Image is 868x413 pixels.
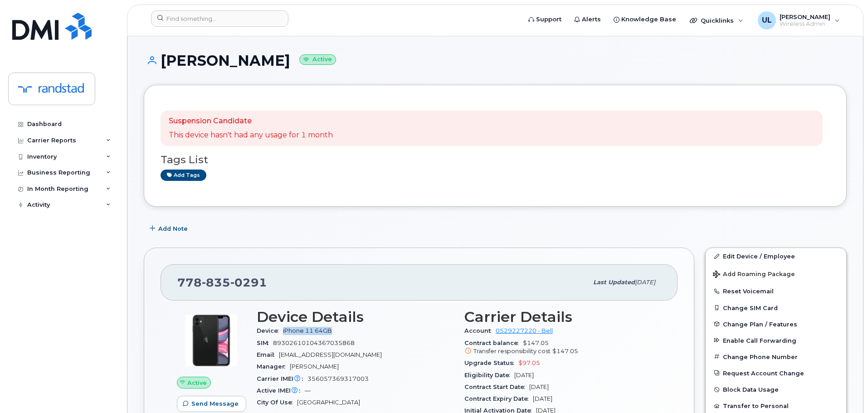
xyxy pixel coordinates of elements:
[518,360,540,366] span: $97.05
[158,224,188,233] span: Add Note
[297,399,360,406] span: [GEOGRAPHIC_DATA]
[169,116,333,126] p: Suspension Candidate
[706,264,846,283] button: Add Roaming Package
[273,340,355,346] span: 89302610104367035868
[257,375,307,382] span: Carrier IMEI
[161,154,830,165] h3: Tags List
[464,340,523,346] span: Contract balance
[279,351,382,358] span: [EMAIL_ADDRESS][DOMAIN_NAME]
[496,327,553,334] a: 0529227220 - Bell
[161,170,206,181] a: Add tags
[706,381,846,398] button: Block Data Usage
[305,387,311,394] span: —
[187,379,207,387] span: Active
[290,363,339,370] span: [PERSON_NAME]
[706,283,846,299] button: Reset Voicemail
[706,300,846,316] button: Change SIM Card
[723,321,797,327] span: Change Plan / Features
[307,375,369,382] span: 356057369317003
[723,337,796,344] span: Enable Call Forwarding
[257,387,305,394] span: Active IMEI
[706,365,846,381] button: Request Account Change
[533,395,552,402] span: [DATE]
[257,340,273,346] span: SIM
[552,348,578,355] span: $147.05
[230,276,267,289] span: 0291
[257,327,283,334] span: Device
[706,316,846,332] button: Change Plan / Features
[464,372,514,379] span: Eligibility Date
[184,313,239,368] img: iPhone_11.jpg
[169,130,333,141] p: This device hasn't had any usage for 1 month
[464,309,661,325] h3: Carrier Details
[473,348,551,355] span: Transfer responsibility cost
[706,349,846,365] button: Change Phone Number
[635,279,655,286] span: [DATE]
[177,396,246,412] button: Send Message
[144,53,847,68] h1: [PERSON_NAME]
[464,327,496,334] span: Account
[514,372,534,379] span: [DATE]
[464,384,529,390] span: Contract Start Date
[202,276,230,289] span: 835
[144,220,195,237] button: Add Note
[464,340,661,356] span: $147.05
[713,271,795,279] span: Add Roaming Package
[706,248,846,264] a: Edit Device / Employee
[706,332,846,349] button: Enable Call Forwarding
[257,351,279,358] span: Email
[464,395,533,402] span: Contract Expiry Date
[257,363,290,370] span: Manager
[257,399,297,406] span: City Of Use
[464,360,518,366] span: Upgrade Status
[529,384,549,390] span: [DATE]
[191,399,239,408] span: Send Message
[299,54,336,65] small: Active
[593,279,635,286] span: Last updated
[177,276,267,289] span: 778
[283,327,332,334] span: iPhone 11 64GB
[257,309,454,325] h3: Device Details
